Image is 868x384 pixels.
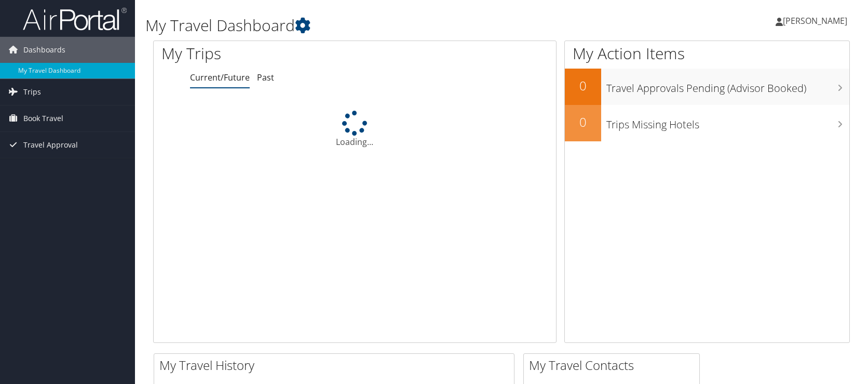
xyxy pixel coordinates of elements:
[565,69,849,105] a: 0Travel Approvals Pending (Advisor Booked)
[23,79,41,105] span: Trips
[606,112,849,132] h3: Trips Missing Hotels
[565,105,849,141] a: 0Trips Missing Hotels
[23,105,63,131] span: Book Travel
[606,76,849,96] h3: Travel Approvals Pending (Advisor Booked)
[23,132,78,158] span: Travel Approval
[154,111,556,148] div: Loading...
[565,77,601,95] h2: 0
[565,43,849,64] h1: My Action Items
[190,72,250,83] a: Current/Future
[776,5,858,36] a: [PERSON_NAME]
[565,113,601,131] h2: 0
[161,43,381,64] h1: My Trips
[23,7,127,31] img: airportal-logo.png
[529,356,699,374] h2: My Travel Contacts
[23,37,65,63] span: Dashboards
[159,356,514,374] h2: My Travel History
[783,15,847,27] span: [PERSON_NAME]
[145,15,620,36] h1: My Travel Dashboard
[257,72,274,83] a: Past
